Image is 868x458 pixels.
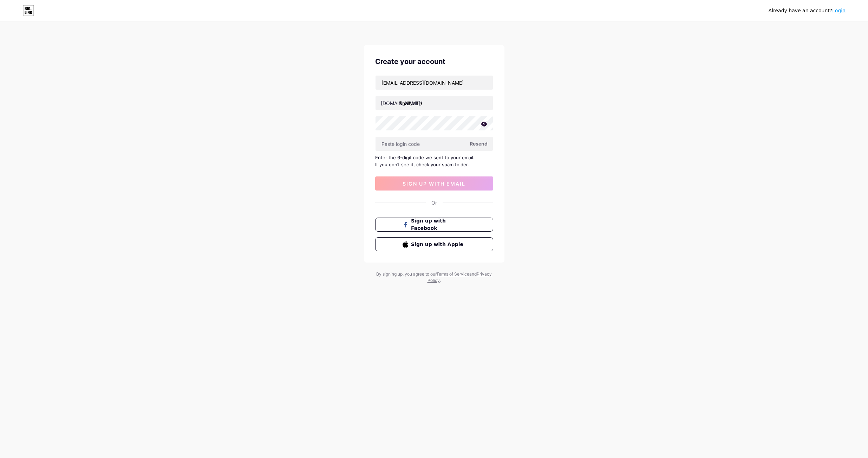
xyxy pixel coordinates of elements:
div: Already have an account? [769,7,846,14]
input: username [376,96,493,110]
div: Or [431,199,437,206]
a: Terms of Service [436,271,469,277]
span: Resend [470,140,488,147]
span: Sign up with Apple [411,241,465,248]
input: Paste login code [376,137,493,151]
div: By signing up, you agree to our and . [374,271,494,284]
button: Sign up with Facebook [375,218,493,232]
button: Sign up with Apple [375,237,493,251]
input: Email [376,76,493,90]
span: sign up with email [403,181,465,187]
div: Enter the 6-digit code we sent to your email. If you don’t see it, check your spam folder. [375,154,493,168]
button: sign up with email [375,176,493,191]
span: Sign up with Facebook [411,217,465,232]
div: Create your account [375,56,493,67]
div: [DOMAIN_NAME]/ [381,99,422,107]
a: Login [832,8,846,13]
